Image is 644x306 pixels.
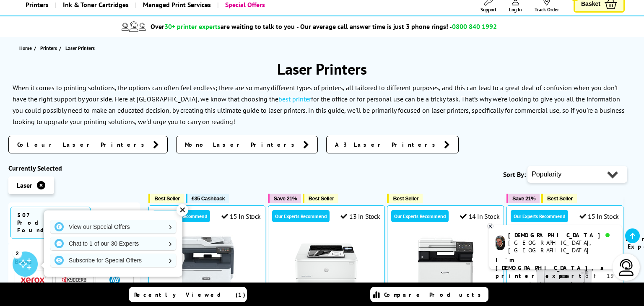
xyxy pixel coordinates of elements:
[340,212,380,220] div: 13 In Stock
[274,195,297,202] span: Save 21%
[309,195,334,202] span: Best Seller
[506,194,540,203] button: Save 21%
[50,254,176,267] a: Subscribe for Special Offers
[496,236,505,250] img: chris-livechat.png
[496,256,606,280] b: I'm [DEMOGRAPHIC_DATA], a printer expert
[21,277,46,283] img: Xerox
[8,164,140,172] div: Currently Selected
[541,194,577,203] button: Best Seller
[19,44,34,52] a: Home
[391,210,449,222] div: Our Experts Recommend
[176,136,318,153] a: Mono Laser Printers
[579,212,619,220] div: 15 In Stock
[148,194,184,203] button: Best Seller
[295,235,358,298] img: HP LaserJet Pro 4002dw
[384,291,486,298] span: Compare Products
[221,212,261,220] div: 15 In Stock
[50,220,176,233] a: View our Special Offers
[40,44,57,52] span: Printers
[13,249,22,258] div: 2
[192,195,225,202] span: £35 Cashback
[8,136,168,153] a: Colour Laser Printers
[50,237,176,250] a: Chat to 1 of our 30 Experts
[62,275,87,285] a: Kyocera
[272,210,330,222] div: Our Experts Recommend
[512,195,535,202] span: Save 21%
[296,22,497,31] span: - Our average call answer time is just 3 phone rings! -
[151,22,295,31] span: Over are waiting to talk to you
[278,95,311,103] a: best printer
[186,194,229,203] button: £35 Cashback
[460,212,499,220] div: 14 In Stock
[17,140,149,149] span: Colour Laser Printers
[496,256,615,304] p: of 19 years! I can help you choose the right product
[335,140,440,149] span: A3 Laser Printers
[511,210,568,222] div: Our Experts Recommend
[10,207,91,239] span: 507 Products Found
[387,194,423,203] button: Best Seller
[303,194,338,203] button: Best Seller
[547,195,573,202] span: Best Seller
[129,287,247,302] a: Recently Viewed (1)
[8,59,636,79] h1: Laser Printers
[13,83,625,126] p: When it comes to printing solutions, the options can often feel endless; there are so many differ...
[268,194,301,203] button: Save 21%
[62,277,87,283] img: Kyocera
[452,22,497,31] span: 0800 840 1992
[618,259,635,276] img: user-headset-light.svg
[508,231,615,239] div: [DEMOGRAPHIC_DATA]
[109,275,120,285] img: HP
[508,239,615,254] div: [GEOGRAPHIC_DATA], [GEOGRAPHIC_DATA]
[326,136,459,153] a: A3 Laser Printers
[176,235,239,298] img: Xerox C325
[177,204,188,216] div: ✕
[480,6,496,13] span: Support
[414,235,477,298] img: Canon i-SENSYS MF752Cdw
[102,275,127,285] a: HP
[503,170,526,179] span: Sort By:
[370,287,488,302] a: Compare Products
[134,291,246,298] span: Recently Viewed (1)
[164,22,221,31] span: 30+ printer experts
[393,195,418,202] span: Best Seller
[509,6,522,13] span: Log In
[154,195,180,202] span: Best Seller
[185,140,299,149] span: Mono Laser Printers
[40,44,59,52] a: Printers
[17,181,32,189] span: Laser
[21,275,46,285] a: Xerox
[65,45,95,51] span: Laser Printers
